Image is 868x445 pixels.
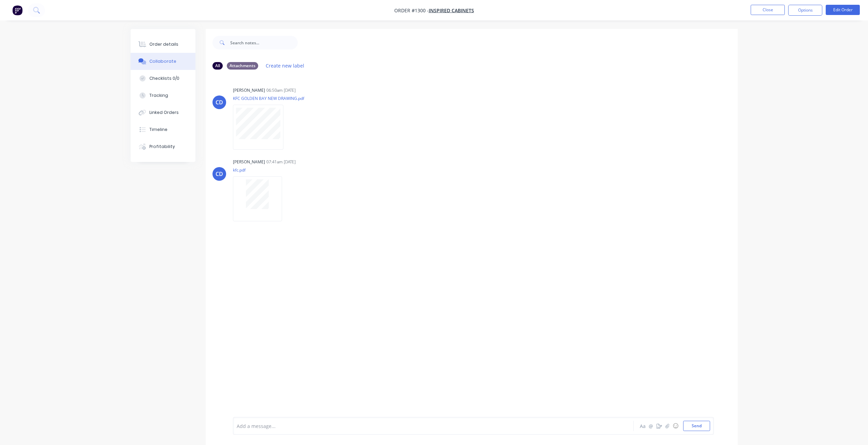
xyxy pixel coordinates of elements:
button: Create new label [262,61,308,70]
span: Order #1300 - [394,7,429,14]
button: Collaborate [131,53,195,70]
div: CD [216,170,223,178]
button: Aa [639,422,647,430]
div: CD [216,98,223,106]
div: Tracking [149,92,168,99]
div: [PERSON_NAME] [233,87,265,93]
button: Options [788,5,822,16]
button: Checklists 0/0 [131,70,195,87]
div: Checklists 0/0 [149,75,179,81]
div: 07:41am [DATE] [266,159,296,165]
div: Attachments [227,62,258,70]
div: 06:50am [DATE] [266,87,296,93]
p: kfc.pdf [233,167,289,173]
button: ☺ [672,422,680,430]
button: Linked Orders [131,104,195,121]
button: Order details [131,36,195,53]
button: Timeline [131,121,195,138]
div: [PERSON_NAME] [233,159,265,165]
button: @ [647,422,655,430]
button: Close [751,5,785,15]
p: KFC GOLDEN BAY NEW DRAWING.pdf [233,95,304,101]
img: Factory [12,5,23,15]
div: Profitability [149,144,175,150]
div: Linked Orders [149,109,179,116]
button: Edit Order [826,5,860,15]
input: Search notes... [230,36,298,49]
button: Send [683,421,710,431]
div: Order details [149,41,178,47]
div: Collaborate [149,58,176,64]
div: Timeline [149,127,167,133]
div: All [212,62,223,70]
button: Tracking [131,87,195,104]
button: Profitability [131,138,195,155]
a: Inspired cabinets [429,7,474,14]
